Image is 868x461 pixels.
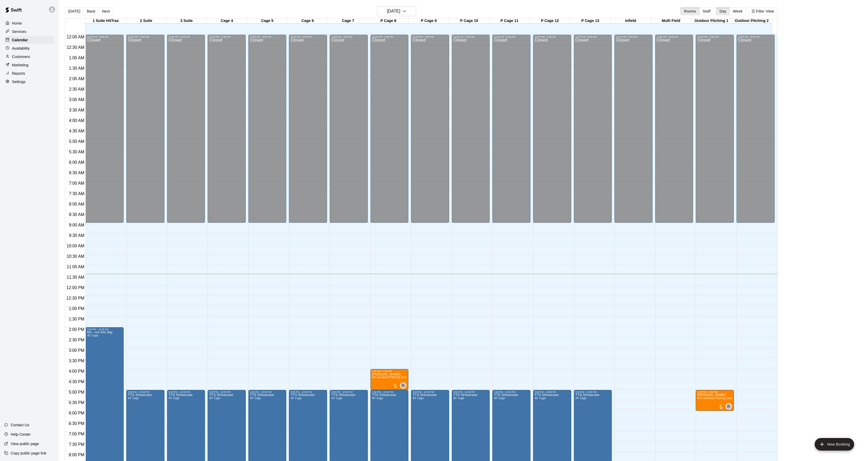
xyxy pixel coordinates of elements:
[67,390,86,394] span: 5:00 PM
[290,38,325,225] div: Closed
[368,19,408,24] div: P Cage 8
[12,79,26,84] p: Settings
[209,397,220,400] span: 40' Cage
[68,87,86,91] span: 2:30 AM
[492,35,530,223] div: 12:00 AM – 9:00 AM: Closed
[99,7,113,15] button: Next
[370,369,409,390] div: 4:00 PM – 5:00 PM: Arm Academy Pitching Session 1 Hour - Pitching
[67,380,86,384] span: 4:30 PM
[453,36,488,38] div: 12:00 AM – 9:00 AM
[574,35,612,223] div: 12:00 AM – 9:00 AM: Closed
[250,391,285,393] div: 5:00 PM – 10:00 PM
[533,35,571,223] div: 12:00 AM – 9:00 AM: Closed
[372,36,407,38] div: 12:00 AM – 9:00 AM
[716,7,730,15] button: Day
[12,21,22,26] p: Home
[575,36,610,38] div: 12:00 AM – 9:00 AM
[413,397,424,400] span: 40' Cage
[87,38,122,225] div: Closed
[12,37,28,43] p: Calendar
[449,19,489,24] div: P Cage 10
[12,71,25,76] p: Reports
[65,254,86,259] span: 10:30 AM
[453,397,464,400] span: 40' Cage
[166,19,207,24] div: 3 Suite
[411,35,449,223] div: 12:00 AM – 9:00 AM: Closed
[128,397,139,400] span: 40' Cage
[67,317,86,321] span: 1:30 PM
[126,35,164,223] div: 12:00 AM – 9:00 AM: Closed
[494,38,529,225] div: Closed
[67,411,86,415] span: 6:00 PM
[67,400,86,405] span: 5:30 PM
[696,35,734,223] div: 12:00 AM – 9:00 AM: Closed
[4,36,55,44] a: Calendar
[68,212,86,217] span: 8:30 AM
[657,36,692,38] div: 12:00 AM – 9:00 AM
[535,38,570,225] div: Closed
[67,432,86,436] span: 7:00 PM
[377,6,416,16] button: [DATE]
[68,77,86,81] span: 2:00 AM
[738,38,773,225] div: Closed
[570,19,610,24] div: P Cage 13
[4,69,55,77] a: Reports
[4,19,55,27] a: Home
[65,244,86,248] span: 10:00 AM
[68,108,86,112] span: 3:30 AM
[575,397,586,400] span: 40' Cage
[68,150,86,154] span: 5:30 AM
[68,66,86,71] span: 1:30 AM
[128,36,163,38] div: 12:00 AM – 9:00 AM
[372,370,407,372] div: 4:00 PM – 5:00 PM
[207,19,247,24] div: Cage 4
[209,391,244,393] div: 5:00 PM – 10:00 PM
[67,421,86,426] span: 6:30 PM
[372,38,407,225] div: Closed
[85,35,124,223] div: 12:00 AM – 9:00 AM: Closed
[126,19,166,24] div: 2 Suite
[67,338,86,342] span: 2:30 PM
[616,36,651,38] div: 12:00 AM – 9:00 AM
[453,38,488,225] div: Closed
[401,383,405,388] span: JL
[209,38,244,225] div: Closed
[250,38,285,225] div: Closed
[68,97,86,102] span: 3:00 AM
[67,306,86,311] span: 1:00 PM
[535,36,570,38] div: 12:00 AM – 9:00 AM
[610,19,651,24] div: Infield
[691,19,732,24] div: Outdoor Pitching 1
[65,45,86,50] span: 12:30 AM
[331,397,342,400] span: 40' Cage
[68,233,86,238] span: 9:30 AM
[4,28,55,36] div: Services
[4,78,55,86] a: Settings
[85,19,126,24] div: 1 Suite HitTrax
[452,35,490,223] div: 12:00 AM – 9:00 AM: Closed
[535,397,546,400] span: 40' Cage
[409,19,449,24] div: P Cage 9
[128,38,163,225] div: Closed
[128,391,163,393] div: 5:00 PM – 10:00 PM
[4,53,55,61] a: Customers
[696,390,734,411] div: 5:00 PM – 6:00 PM: Arm Academy Pitching Session 1 Hour - Pitching
[87,328,122,331] div: 2:00 PM – 10:00 PM
[372,391,407,393] div: 5:00 PM – 10:00 PM
[697,36,732,38] div: 12:00 AM – 9:00 AM
[494,36,529,38] div: 12:00 AM – 9:00 AM
[614,35,653,223] div: 12:00 AM – 9:00 AM: Closed
[372,376,433,379] span: Arm Academy Pitching Session 1 Hour - Pitching
[68,118,86,123] span: 4:00 AM
[494,397,505,400] span: 40' Cage
[247,19,287,24] div: Cage 5
[453,391,488,393] div: 5:00 PM – 10:00 PM
[67,359,86,363] span: 3:30 PM
[697,391,732,393] div: 5:00 PM – 6:00 PM
[413,391,448,393] div: 5:00 PM – 10:00 PM
[697,397,758,400] span: Arm Academy Pitching Session 1 Hour - Pitching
